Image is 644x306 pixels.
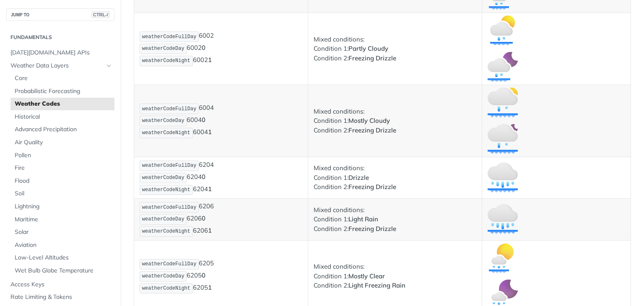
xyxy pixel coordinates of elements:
[15,254,112,262] span: Low-Level Altitudes
[488,135,518,143] span: Expand image
[488,253,518,261] span: Expand image
[208,185,212,193] strong: 1
[10,111,114,123] a: Historical
[142,187,190,193] span: weatherCodeNight
[15,202,112,211] span: Lightning
[488,215,518,223] span: Expand image
[202,214,205,222] strong: 0
[142,273,184,279] span: weatherCodeDay
[348,174,369,182] strong: Drizzle
[140,201,302,237] p: 6206 6206 6206
[140,258,302,294] p: 6205 6205 6205
[348,117,390,124] strong: Mostly Cloudy
[15,100,112,108] span: Weather Codes
[314,107,476,135] p: Mixed conditions: Condition 1: Condition 2:
[10,98,114,110] a: Weather Codes
[488,124,518,154] img: mostly_cloudy_freezing_drizzle_night
[488,26,518,34] span: Expand image
[314,163,476,192] p: Mixed conditions: Condition 1: Condition 2:
[348,272,385,280] strong: Mostly Clear
[6,60,114,72] a: Weather Data LayersHide subpages for Weather Data Layers
[15,177,112,185] span: Flood
[314,35,476,63] p: Mixed conditions: Condition 1: Condition 2:
[10,136,114,149] a: Air Quality
[10,49,112,57] span: [DATE][DOMAIN_NAME] APIs
[106,62,112,69] button: Hide subpages for Weather Data Layers
[15,113,112,121] span: Historical
[10,85,114,98] a: Probabilistic Forecasting
[202,173,205,181] strong: 0
[348,126,396,134] strong: Freezing Drizzle
[142,106,197,112] span: weatherCodeFullDay
[142,163,197,169] span: weatherCodeFullDay
[15,87,112,96] span: Probabilistic Forecasting
[10,293,112,301] span: Rate Limiting & Tokens
[348,44,388,52] strong: Partly Cloudy
[15,164,112,172] span: Fire
[142,175,184,181] span: weatherCodeDay
[488,88,518,118] img: mostly_cloudy_freezing_drizzle_day
[15,125,112,134] span: Advanced Precipitation
[142,46,184,52] span: weatherCodeDay
[208,226,212,234] strong: 1
[10,149,114,162] a: Pollen
[91,11,110,18] span: CTRL-/
[142,58,190,64] span: weatherCodeNight
[10,252,114,264] a: Low-Level Altitudes
[488,62,518,70] span: Expand image
[142,216,184,222] span: weatherCodeDay
[15,228,112,236] span: Solar
[142,261,197,267] span: weatherCodeFullDay
[10,200,114,213] a: Lightning
[10,187,114,200] a: Soil
[15,74,112,83] span: Core
[10,280,112,289] span: Access Keys
[15,241,112,249] span: Aviation
[6,47,114,59] a: [DATE][DOMAIN_NAME] APIs
[208,283,212,291] strong: 1
[15,138,112,147] span: Air Quality
[10,213,114,226] a: Maritime
[348,225,396,233] strong: Freezing Drizzle
[10,239,114,252] a: Aviation
[140,31,302,67] p: 6002 6002 6002
[348,54,396,62] strong: Freezing Drizzle
[140,160,302,196] p: 6204 6204 6204
[348,281,405,289] strong: Light Freezing Rain
[10,226,114,239] a: Solar
[208,56,212,64] strong: 1
[6,291,114,303] a: Rate Limiting & Tokens
[10,123,114,136] a: Advanced Precipitation
[6,34,114,41] h2: Fundamentals
[202,271,205,279] strong: 0
[6,8,114,21] button: JUMP TOCTRL-/
[10,62,104,70] span: Weather Data Layers
[488,52,518,82] img: partly_cloudy_freezing_drizzle_night
[348,215,378,223] strong: Light Rain
[15,151,112,160] span: Pollen
[348,183,396,191] strong: Freezing Drizzle
[142,34,197,40] span: weatherCodeFullDay
[142,228,190,234] span: weatherCodeNight
[202,44,205,52] strong: 0
[10,265,114,277] a: Wet Bulb Globe Temperature
[142,285,190,291] span: weatherCodeNight
[6,278,114,291] a: Access Keys
[10,175,114,187] a: Flood
[142,205,197,210] span: weatherCodeFullDay
[488,98,518,106] span: Expand image
[314,205,476,234] p: Mixed conditions: Condition 1: Condition 2:
[140,103,302,139] p: 6004 6004 6004
[15,215,112,224] span: Maritime
[15,267,112,275] span: Wet Bulb Globe Temperature
[488,163,518,193] img: drizzle_freezing_drizzle
[488,173,518,181] span: Expand image
[10,162,114,174] a: Fire
[15,189,112,198] span: Soil
[202,116,205,124] strong: 0
[208,128,212,136] strong: 1
[314,262,476,290] p: Mixed conditions: Condition 1: Condition 2:
[142,118,184,124] span: weatherCodeDay
[488,290,518,298] span: Expand image
[488,204,518,234] img: light_rain_freezing_drizzle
